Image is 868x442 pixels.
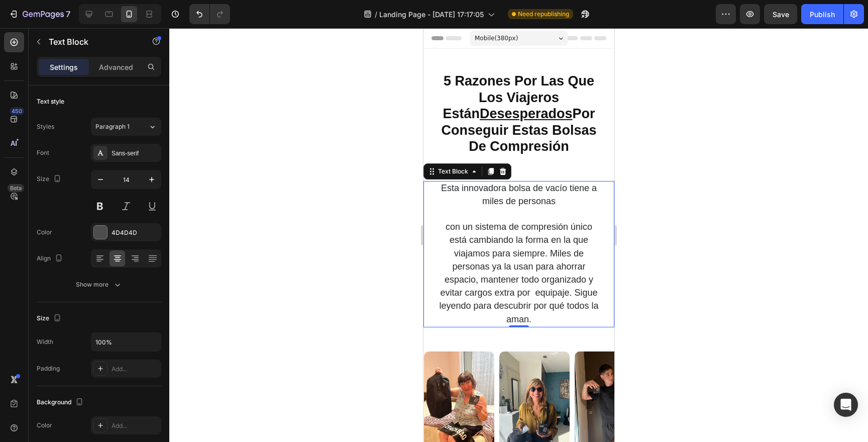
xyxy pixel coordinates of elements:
[379,9,484,20] span: Landing Page - [DATE] 17:17:05
[37,252,65,266] div: Align
[37,312,63,325] div: Size
[112,365,159,374] div: Add...
[4,4,75,24] button: 7
[423,28,614,442] iframe: Design area
[37,276,161,294] button: Show more
[37,148,49,157] div: Font
[76,280,123,290] div: Show more
[50,62,78,72] p: Settings
[37,364,60,373] div: Padding
[95,122,130,131] span: Paragraph 1
[112,228,159,237] div: 4D4D4D
[10,107,24,115] div: 450
[37,396,85,409] div: Background
[801,4,843,24] button: Publish
[49,36,134,48] p: Text Block
[112,149,159,158] div: Sans-serif
[834,393,858,417] div: Open Intercom Messenger
[189,4,230,24] div: Undo/Redo
[518,10,569,19] span: Need republishing
[375,9,377,20] span: /
[91,118,161,136] button: Paragraph 1
[37,421,52,430] div: Color
[773,10,789,19] span: Save
[37,97,64,106] div: Text style
[112,421,159,430] div: Add...
[66,8,70,20] p: 7
[810,9,835,20] div: Publish
[37,337,53,346] div: Width
[37,122,54,131] div: Styles
[99,62,133,72] p: Advanced
[91,333,161,351] input: Auto
[37,172,63,186] div: Size
[764,4,797,24] button: Save
[8,184,24,192] div: Beta
[37,228,52,237] div: Color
